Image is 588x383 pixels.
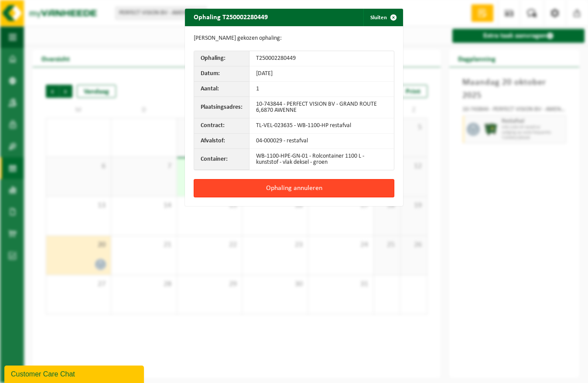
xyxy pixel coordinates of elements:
button: Sluiten [363,9,402,26]
th: Contract: [194,118,250,134]
button: Ophaling annuleren [194,179,394,197]
td: [DATE] [250,66,394,82]
td: T250002280449 [250,51,394,66]
th: Plaatsingsadres: [194,97,250,118]
p: [PERSON_NAME] gekozen ophaling: [194,35,394,42]
th: Container: [194,149,250,170]
iframe: chat widget [4,364,146,383]
td: 04-000029 - restafval [250,134,394,149]
td: 1 [250,82,394,97]
th: Datum: [194,66,250,82]
th: Afvalstof: [194,134,250,149]
th: Ophaling: [194,51,250,66]
th: Aantal: [194,82,250,97]
h2: Ophaling T250002280449 [185,9,277,25]
td: TL-VEL-023635 - WB-1100-HP restafval [250,118,394,134]
td: 10-743844 - PERFECT VISION BV - GRAND ROUTE 6,6870 AWENNE [250,97,394,118]
td: WB-1100-HPE-GN-01 - Rolcontainer 1100 L - kunststof - vlak deksel - groen [250,149,394,170]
